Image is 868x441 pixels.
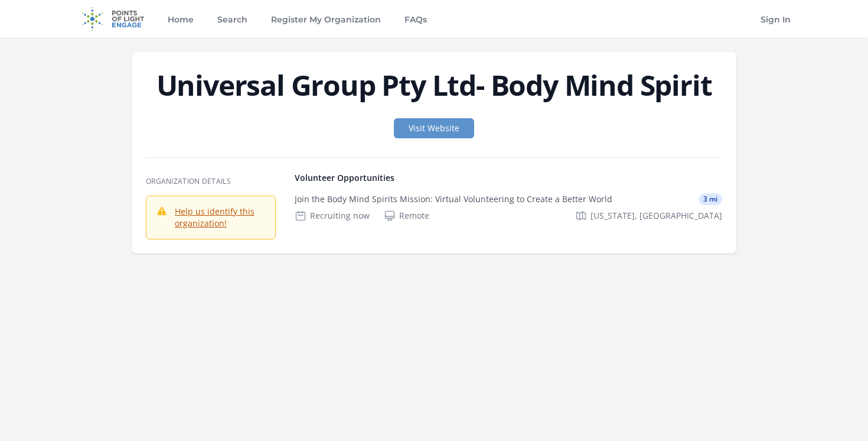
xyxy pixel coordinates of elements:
h1: Universal Group Pty Ltd- Body Mind Spirit [146,71,722,99]
a: Join the Body Mind Spirits Mission: Virtual Volunteering to Create a Better World 3 mi Recruiting... [290,184,727,231]
h4: Volunteer Opportunities [295,172,722,184]
a: Visit Website [394,118,474,138]
a: Help us identify this organization! [175,206,254,229]
div: Remote [384,210,429,222]
div: Join the Body Mind Spirits Mission: Virtual Volunteering to Create a Better World [295,193,612,205]
span: [US_STATE], [GEOGRAPHIC_DATA] [590,210,722,222]
h3: Organization Details [146,177,276,186]
span: 3 mi [699,193,722,205]
div: Recruiting now [295,210,370,222]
